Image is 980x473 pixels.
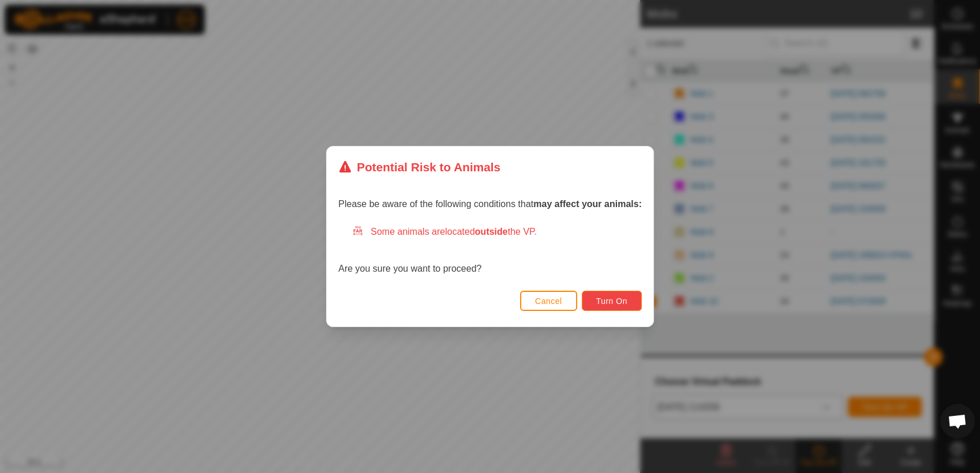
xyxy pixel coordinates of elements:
strong: outside [475,227,508,236]
strong: may affect your animals: [533,199,642,209]
button: Turn On [582,291,642,311]
span: Please be aware of the following conditions that [338,199,642,209]
button: Cancel [520,291,577,311]
div: Potential Risk to Animals [338,158,500,176]
span: located the VP. [445,227,537,236]
div: Some animals are [352,225,642,239]
div: Open chat [940,404,975,438]
span: Cancel [535,296,562,306]
span: Turn On [596,296,627,306]
div: Are you sure you want to proceed? [338,225,642,276]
